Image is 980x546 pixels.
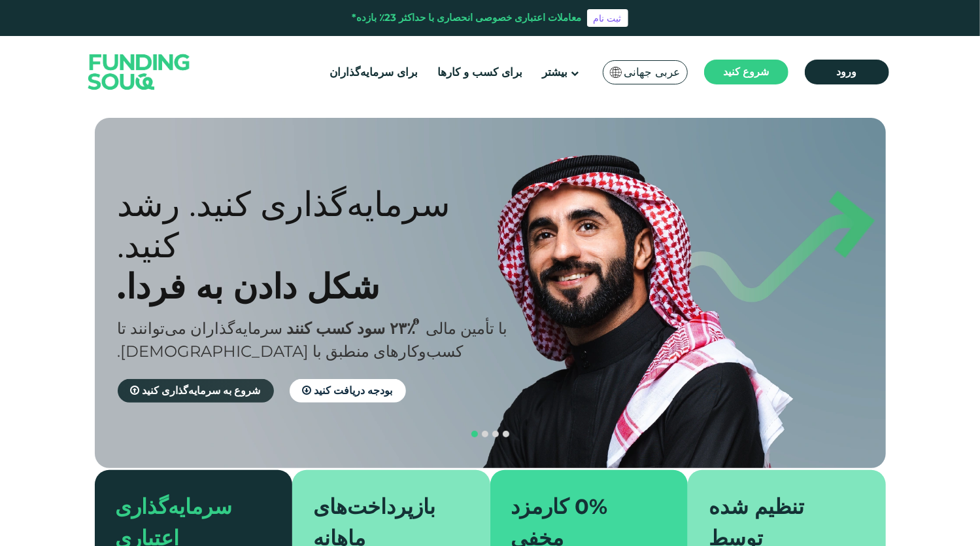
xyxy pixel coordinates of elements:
[610,67,622,78] img: پرچم آفریقای جنوبی
[723,65,769,78] font: شروع کنید
[352,11,582,24] font: معاملات اعتباری خصوصی انحصاری با حداکثر 23٪ بازده*
[624,65,681,79] font: عربی جهانی
[469,429,480,439] button: ناوبری
[118,183,451,266] font: سرمایه‌گذاری کنید. رشد کنید.
[587,9,628,27] a: ثبت نام
[118,266,380,307] font: شکل دادن به فردا.
[594,12,622,24] font: ثبت نام
[501,429,511,439] button: ناوبری
[118,319,283,338] font: سرمایه‌گذاران می‌توانند تا
[143,384,261,397] font: شروع به سرمایه‌گذاری کنید
[118,379,274,403] a: شروع به سرمایه‌گذاری کنید
[287,319,416,338] font: ۲۳٪ سود کسب کنند
[314,384,393,397] font: بودجه دریافت کنید
[542,65,567,79] font: بیشتر
[326,62,421,83] a: برای سرمایه‌گذاران
[480,429,490,439] button: ناوبری
[490,429,501,439] button: ناوبری
[290,379,406,403] a: بودجه دریافت کنید
[329,65,418,79] font: برای سرمایه‌گذاران
[75,39,203,105] img: لوگو
[437,65,522,79] font: برای کسب و کارها
[805,60,889,84] a: ورود
[837,65,857,78] font: ورود
[434,62,526,83] a: برای کسب و کارها
[414,318,420,325] i: ۲۳٪ نرخ بازده داخلی (مورد انتظار) ~ ۱۵٪ بازده خالص (مورد انتظار)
